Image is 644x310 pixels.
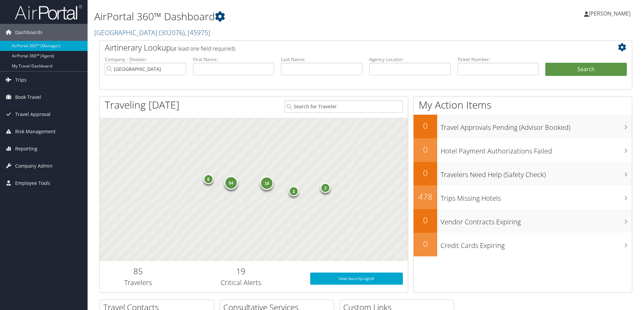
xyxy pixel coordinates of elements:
[545,63,627,76] button: Search
[105,265,172,277] h2: 85
[441,190,632,203] h3: Trips Missing Hotels
[414,209,632,233] a: 0Vendor Contracts Expiring
[15,24,42,41] span: Dashboards
[260,176,274,190] div: 19
[441,143,632,156] h3: Hotel Payment Authorizations Failed
[15,106,51,123] span: Travel Approval
[320,183,330,193] div: 3
[94,28,210,37] a: [GEOGRAPHIC_DATA]
[171,45,235,52] span: (at least one field required)
[414,167,437,179] h2: 0
[414,144,437,155] h2: 0
[441,237,632,250] h3: Credit Cards Expiring
[159,28,185,37] span: ( 302076 )
[15,140,37,157] span: Reporting
[185,28,210,37] span: , [ 45975 ]
[203,174,214,184] div: 6
[441,119,632,132] h3: Travel Approvals Pending (Advisor Booked)
[105,98,180,112] h1: Traveling [DATE]
[15,158,53,174] span: Company Admin
[94,9,456,24] h1: AirPortal 360™ Dashboard
[589,10,631,17] span: [PERSON_NAME]
[414,115,632,138] a: 0Travel Approvals Pending (Advisor Booked)
[414,120,437,132] h2: 0
[441,167,632,179] h3: Travelers Need Help (Safety Check)
[414,238,437,250] h2: 0
[414,233,632,256] a: 0Credit Cards Expiring
[414,138,632,162] a: 0Hotel Payment Authorizations Failed
[414,162,632,186] a: 0Travelers Need Help (Safety Check)
[369,56,451,63] label: Agency Locator:
[105,42,582,53] h2: Airtinerary Lookup
[182,278,300,287] h3: Critical Alerts
[15,72,27,88] span: Trips
[285,100,403,113] input: Search for Traveler
[105,278,172,287] h3: Travelers
[15,123,56,140] span: Risk Management
[182,265,300,277] h2: 19
[15,89,41,106] span: Book Travel
[584,3,637,24] a: [PERSON_NAME]
[414,98,632,112] h1: My Action Items
[105,56,186,63] label: Company - Division:
[414,191,437,202] h2: 478
[457,56,539,63] label: Ticket Number:
[15,175,50,192] span: Employee Tools
[441,214,632,227] h3: Vendor Contracts Expiring
[289,186,299,196] div: 3
[224,176,238,190] div: 54
[15,4,82,20] img: airportal-logo.png
[281,56,362,63] label: Last Name:
[193,56,275,63] label: First Name:
[310,273,403,285] a: View SecurityLogic®
[414,215,437,226] h2: 0
[414,186,632,209] a: 478Trips Missing Hotels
